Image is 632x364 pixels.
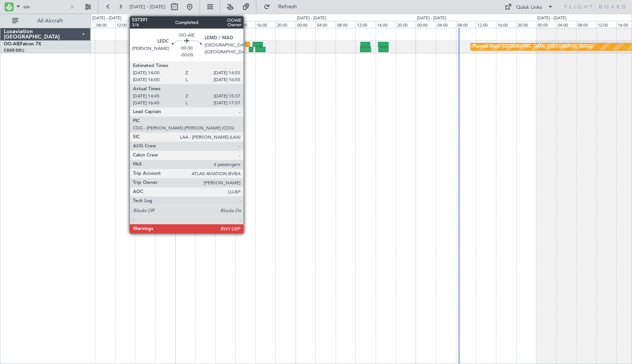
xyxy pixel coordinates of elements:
a: EBBR/BRU [4,48,24,53]
div: [DATE] - [DATE] [92,15,122,22]
div: 20:00 [275,21,296,28]
div: [DATE] - [DATE] [297,15,326,22]
div: 08:00 [215,21,235,28]
div: 12:00 [596,21,616,28]
div: Planned Maint [GEOGRAPHIC_DATA] ([GEOGRAPHIC_DATA]) [473,41,593,53]
div: [DATE] - [DATE] [417,15,446,22]
span: All Aircraft [20,18,80,24]
div: 20:00 [396,21,416,28]
span: [DATE] - [DATE] [130,3,165,10]
div: 00:00 [536,21,556,28]
input: A/C (Reg. or Type) [23,1,67,13]
div: 04:00 [195,21,215,28]
div: 08:00 [456,21,476,28]
button: All Aircraft [8,15,83,27]
div: 20:00 [516,21,536,28]
div: 00:00 [175,21,195,28]
div: 08:00 [95,21,115,28]
div: 16:00 [496,21,516,28]
div: 12:00 [355,21,376,28]
div: 00:00 [296,21,316,28]
button: Refresh [260,1,306,13]
div: 20:00 [155,21,175,28]
span: Refresh [272,4,304,10]
div: 04:00 [556,21,576,28]
div: 12:00 [235,21,256,28]
div: 04:00 [436,21,456,28]
div: 16:00 [376,21,396,28]
div: [DATE] - [DATE] [537,15,566,22]
div: 08:00 [336,21,356,28]
div: 12:00 [115,21,135,28]
div: 12:00 [476,21,496,28]
span: OO-AIE [4,42,20,46]
a: OO-AIEFalcon 7X [4,42,41,46]
div: 16:00 [255,21,275,28]
div: 16:00 [135,21,155,28]
button: Quick Links [501,1,557,13]
div: Quick Links [516,4,542,11]
div: 04:00 [315,21,336,28]
div: 08:00 [576,21,596,28]
div: 00:00 [416,21,436,28]
div: [DATE] - [DATE] [176,15,206,22]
